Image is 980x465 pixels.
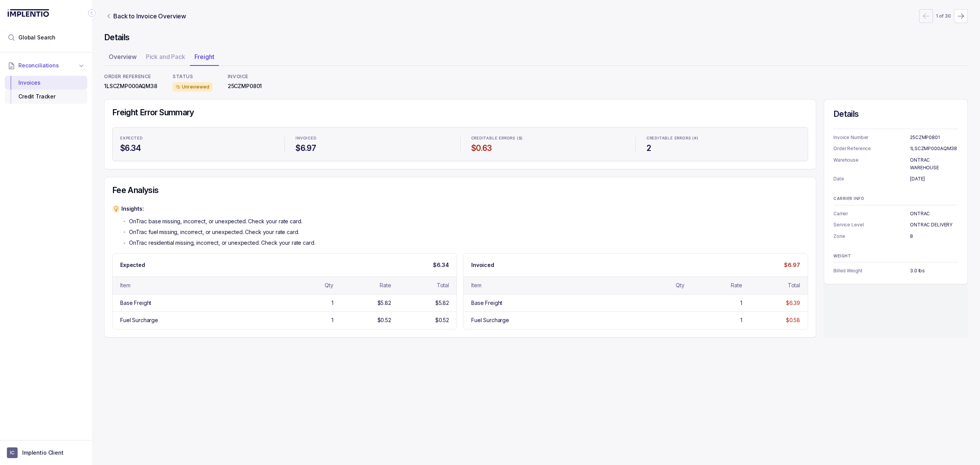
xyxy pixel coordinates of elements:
h4: Details [833,109,958,120]
div: Reconciliations [5,74,87,105]
p: Creditable Errors ($) [471,136,523,141]
span: Reconciliations [18,62,59,69]
button: Reconciliations [5,57,87,74]
div: $0.58 [786,316,800,324]
h4: Fee Analysis [112,185,808,196]
div: Item [120,282,130,289]
div: Collapse Icon [87,8,96,18]
p: Invoiced [296,136,316,141]
div: Fuel Surcharge [471,316,509,324]
li: Statistic Creditable Errors ($) [467,131,629,158]
div: Invoices [11,76,81,90]
p: OnTrac base missing, incorrect, or unexpected. Check your rate card. [129,218,302,225]
p: 25CZMP0801 [910,134,958,141]
h4: $0.63 [471,143,625,154]
p: Warehouse [833,156,910,171]
p: 3.0 lbs [910,267,958,275]
span: User initials [7,447,18,458]
div: $6.39 [786,299,800,307]
p: Service Level [833,221,910,229]
p: Date [833,175,910,183]
ul: Information Summary [833,210,958,240]
p: ONTRAC WAREHOUSE [910,156,958,171]
p: ORDER REFERENCE [104,74,157,80]
p: OnTrac fuel missing, incorrect, or unexpected. Check your rate card. [129,228,299,236]
ul: Tab Group [104,51,968,66]
div: Qty [325,282,333,289]
p: Invoice Number [833,134,910,141]
ul: Information Summary [833,134,958,183]
button: User initialsImplentio Client [7,447,85,458]
p: [DATE] [910,175,958,183]
p: $6.34 [433,261,449,269]
p: Overview [109,52,137,61]
p: INVOICE [228,74,262,80]
h4: $6.34 [120,143,274,154]
p: STATUS [173,74,212,80]
h4: $6.97 [296,143,449,154]
h4: Details [104,32,968,43]
p: 1LSCZMP000AQM38 [104,82,157,90]
p: OnTrac residential missing, incorrect, or unexpected. Check your rate card. [129,239,315,247]
h4: 2 [647,143,800,154]
p: Expected [120,261,145,269]
div: Credit Tracker [11,90,81,103]
p: Zone [833,232,910,240]
p: Implentio Client [22,449,64,457]
p: ONTRAC DELIVERY [910,221,958,229]
a: Link Back to Invoice Overview [104,11,188,21]
p: Billed Weight [833,267,910,275]
span: Global Search [18,34,56,41]
p: ONTRAC [910,210,958,218]
div: Total [788,282,800,289]
p: CARRIER INFO [833,196,958,201]
li: Statistic Expected [116,131,278,158]
div: 1 [740,316,742,324]
div: Qty [676,282,684,289]
div: Total [437,282,449,289]
p: Carrier [833,210,910,218]
h4: Freight Error Summary [112,107,808,118]
div: Rate [731,282,742,289]
p: WEIGHT [833,254,958,259]
div: $0.52 [435,316,449,324]
div: 1 [332,299,333,307]
li: Statistic Invoiced [291,131,454,158]
div: Fuel Surcharge [120,316,158,324]
button: Next Page [954,9,968,23]
li: Tab Overview [104,51,141,66]
li: Tab Freight [190,51,219,66]
div: Unreviewed [173,82,212,92]
div: $5.82 [377,299,391,307]
div: Base Freight [471,299,502,307]
div: Base Freight [120,299,151,307]
li: Statistic Creditable Errors (#) [642,131,805,158]
ul: Information Summary [833,267,958,275]
p: Creditable Errors (#) [647,136,699,141]
p: Freight [194,52,214,61]
p: Invoiced [471,261,494,269]
p: Insights: [121,205,315,213]
p: 25CZMP0801 [228,82,262,90]
div: 1 [332,316,333,324]
ul: Statistic Highlights [112,127,808,162]
div: $5.82 [435,299,449,307]
p: 1 of 30 [936,12,951,20]
div: $0.52 [377,316,391,324]
p: Order Reference [833,145,910,152]
div: 1 [740,299,742,307]
p: Back to Invoice Overview [113,11,186,21]
div: Rate [380,282,391,289]
p: $6.97 [784,261,800,269]
p: Expected [120,136,142,141]
div: Item [471,282,481,289]
p: 8 [910,232,958,240]
p: 1LSCZMP000AQM38 [910,145,958,152]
